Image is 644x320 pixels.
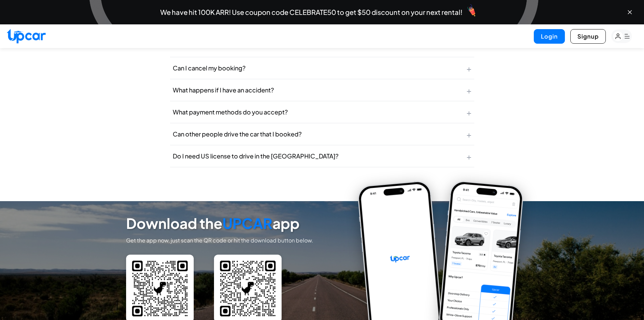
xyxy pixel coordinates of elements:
button: Do I need US license to drive in the [GEOGRAPHIC_DATA]?+ [170,145,474,167]
span: + [467,129,472,140]
span: + [467,63,472,73]
button: Close banner [626,9,633,16]
button: Login [534,29,565,44]
span: Can other people drive the car that I booked? [173,129,302,139]
span: Can I cancel my booking? [173,63,245,73]
button: Signup [570,29,606,44]
span: Do I need US license to drive in the [GEOGRAPHIC_DATA]? [173,151,338,161]
span: + [467,151,472,162]
span: What payment methods do you accept? [173,107,288,117]
span: We have hit 100K ARR! Use coupon code CELEBRATE50 to get $50 discount on your next rental! [160,9,462,16]
button: Can I cancel my booking?+ [170,57,474,79]
button: What payment methods do you accept?+ [170,101,474,123]
span: + [467,107,472,118]
button: What happens if I have an accident?+ [170,79,474,101]
button: Can other people drive the car that I booked?+ [170,123,474,145]
h3: Download the app [126,215,317,232]
img: Upcar Logo [7,29,46,43]
span: UPCAR [222,214,272,232]
span: + [467,85,472,95]
span: What happens if I have an accident? [173,85,274,95]
p: Get the app now, just scan the QR code or hit the download button below. [126,237,313,244]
